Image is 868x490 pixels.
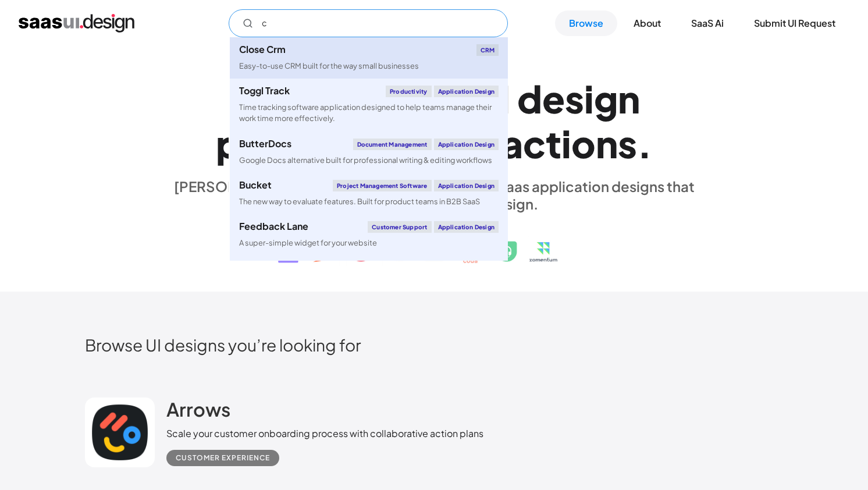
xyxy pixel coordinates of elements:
div: d [517,76,542,121]
div: Time tracking software application designed to help teams manage their work time more effectively. [239,102,499,124]
a: Feedback LaneCustomer SupportApplication DesignA super-simple widget for your website [230,214,508,255]
div: e [542,76,565,121]
a: About [620,10,675,36]
a: home [19,14,134,33]
div: Project Management Software [333,180,431,191]
div: a [501,121,523,166]
a: BucketProject Management SoftwareApplication DesignThe new way to evaluate features. Built for pr... [230,173,508,214]
div: n [596,121,618,166]
a: SimplePracticeEHR SoftwareApplication DesignEHR Software for Health & Wellness Professionals [230,255,508,297]
a: Submit UI Request [740,10,849,36]
form: Email Form [229,9,508,37]
div: Close Crm [239,45,286,54]
div: A super-simple widget for your website [239,237,377,248]
a: Browse [555,10,617,36]
div: Document Management [353,139,432,150]
div: i [584,76,594,121]
div: The new way to evaluate features. Built for product teams in B2B SaaS [239,196,480,207]
div: Bucket [239,180,272,190]
div: ButterDocs [239,139,291,148]
div: g [594,76,618,121]
h2: Arrows [166,397,230,421]
div: Customer Support [368,221,431,233]
div: o [571,121,596,166]
div: p [216,121,241,166]
a: Arrows [166,397,230,427]
div: Application Design [434,86,499,97]
div: n [618,76,640,121]
input: Search UI designs you're looking for... [229,9,508,37]
h1: Explore SaaS UI design patterns & interactions. [166,76,702,166]
a: ButterDocsDocument ManagementApplication DesignGoogle Docs alternative built for professional wri... [230,132,508,173]
div: Toggl Track [239,86,290,95]
div: Productivity [386,86,431,97]
div: Feedback Lane [239,222,308,231]
a: SaaS Ai [677,10,738,36]
a: Close CrmCRMEasy-to-use CRM built for the way small businesses [230,37,508,79]
div: . [637,121,652,166]
div: s [618,121,637,166]
div: Customer Experience [176,451,270,465]
div: E [228,76,250,121]
div: [PERSON_NAME] is a hand-picked collection of saas application designs that exhibit the best in cl... [166,177,702,212]
div: Application Design [434,180,499,191]
div: Application Design [434,139,499,150]
div: Google Docs alternative built for professional writing & editing workflows [239,155,492,166]
div: Easy-to-use CRM built for the way small businesses [239,61,419,72]
div: i [561,121,571,166]
h2: Browse UI designs you’re looking for [85,335,783,355]
div: s [565,76,584,121]
div: Application Design [434,221,499,233]
div: CRM [476,44,499,56]
div: t [546,121,561,166]
div: c [523,121,546,166]
a: Toggl TrackProductivityApplication DesignTime tracking software application designed to help team... [230,79,508,131]
div: Scale your customer onboarding process with collaborative action plans [166,427,483,441]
